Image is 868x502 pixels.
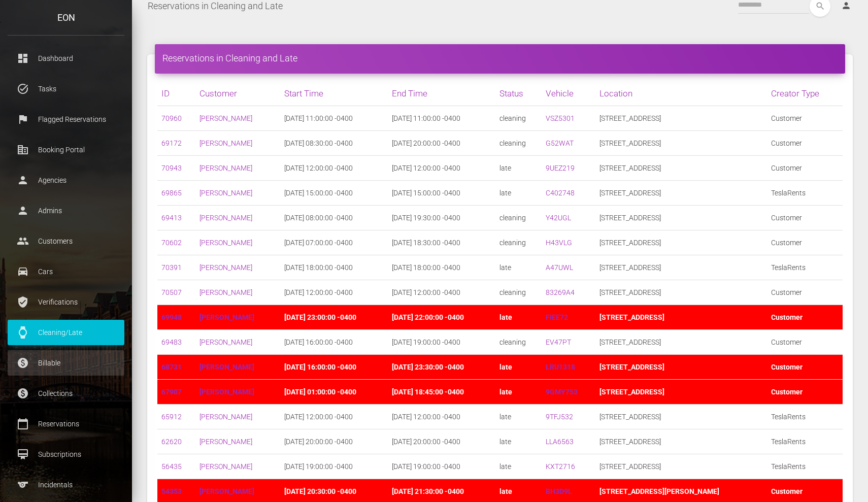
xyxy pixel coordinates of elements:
td: [DATE] 12:00:00 -0400 [280,405,388,429]
a: EV47PT [546,338,571,346]
a: [PERSON_NAME] [199,487,254,495]
td: [STREET_ADDRESS] [595,230,767,255]
i: person [841,1,851,11]
td: [DATE] 23:00:00 -0400 [280,305,388,330]
a: sports Incidentals [8,472,124,497]
td: late [495,405,542,429]
a: person Admins [8,198,124,223]
td: [DATE] 07:00:00 -0400 [280,230,388,255]
td: [DATE] 20:00:00 -0400 [388,429,495,454]
p: Customers [15,233,117,249]
p: Dashboard [15,51,117,66]
a: C402748 [546,189,575,197]
p: Verifications [15,294,117,310]
p: Collections [15,386,117,401]
p: Incidentals [15,477,117,492]
th: Customer [195,81,280,106]
td: late [495,181,542,206]
td: late [495,305,542,330]
a: KXT2716 [546,462,575,471]
p: Cars [15,264,117,279]
td: [DATE] 18:00:00 -0400 [280,255,388,280]
td: [DATE] 19:00:00 -0400 [388,330,495,355]
a: BH3D9L [546,487,572,495]
a: 9TFJ532 [546,413,573,421]
a: [PERSON_NAME] [199,189,252,197]
td: [DATE] 12:00:00 -0400 [388,280,495,305]
td: [DATE] 18:30:00 -0400 [388,230,495,255]
th: Vehicle [542,81,595,106]
th: Status [495,81,542,106]
a: 69865 [161,189,182,197]
td: TeslaRents [767,181,843,206]
p: Cleaning/Late [15,325,117,340]
a: card_membership Subscriptions [8,442,124,467]
td: [DATE] 19:00:00 -0400 [388,454,495,479]
td: [DATE] 11:00:00 -0400 [388,106,495,131]
td: [DATE] 12:00:00 -0400 [280,156,388,181]
td: TeslaRents [767,429,843,454]
td: [DATE] 16:00:00 -0400 [280,355,388,380]
td: [DATE] 08:30:00 -0400 [280,131,388,156]
a: 83269A4 [546,288,575,296]
td: TeslaRents [767,405,843,429]
a: 70507 [161,288,182,296]
a: G52WAT [546,139,574,147]
td: Customer [767,230,843,255]
p: Tasks [15,81,117,96]
td: late [495,156,542,181]
th: ID [157,81,195,106]
td: [DATE] 19:00:00 -0400 [280,454,388,479]
td: [STREET_ADDRESS] [595,206,767,230]
a: 69172 [161,139,182,147]
td: [STREET_ADDRESS] [595,330,767,355]
a: 69948 [161,313,182,321]
td: [DATE] 12:00:00 -0400 [388,405,495,429]
td: [DATE] 20:00:00 -0400 [280,429,388,454]
td: late [495,380,542,405]
a: watch Cleaning/Late [8,320,124,345]
a: dashboard Dashboard [8,46,124,71]
a: [PERSON_NAME] [199,313,254,321]
td: cleaning [495,230,542,255]
a: people Customers [8,228,124,254]
td: Customer [767,106,843,131]
td: [STREET_ADDRESS] [595,405,767,429]
td: Customer [767,131,843,156]
td: [STREET_ADDRESS] [595,131,767,156]
td: [DATE] 12:00:00 -0400 [388,156,495,181]
td: [STREET_ADDRESS] [595,255,767,280]
p: Flagged Reservations [15,112,117,127]
a: drive_eta Cars [8,259,124,284]
a: [PERSON_NAME] [199,363,254,371]
a: [PERSON_NAME] [199,214,252,222]
a: flag Flagged Reservations [8,107,124,132]
p: Booking Portal [15,142,117,157]
a: 9UEZ219 [546,164,575,172]
a: verified_user Verifications [8,289,124,315]
a: 9GMY753 [546,388,578,396]
a: [PERSON_NAME] [199,239,252,247]
a: task_alt Tasks [8,76,124,102]
td: Customer [767,330,843,355]
a: [PERSON_NAME] [199,462,252,471]
td: late [495,355,542,380]
a: corporate_fare Booking Portal [8,137,124,162]
td: [STREET_ADDRESS] [595,429,767,454]
td: Customer [767,355,843,380]
p: Agencies [15,173,117,188]
td: [DATE] 08:00:00 -0400 [280,206,388,230]
a: [PERSON_NAME] [199,114,252,122]
p: Subscriptions [15,447,117,462]
td: [STREET_ADDRESS] [595,106,767,131]
a: 69483 [161,338,182,346]
td: TeslaRents [767,454,843,479]
th: Start Time [280,81,388,106]
td: [DATE] 22:00:00 -0400 [388,305,495,330]
a: LLA6563 [546,438,574,446]
th: Creator Type [767,81,843,106]
a: 67907 [161,388,182,396]
a: [PERSON_NAME] [199,164,252,172]
td: Customer [767,206,843,230]
th: End Time [388,81,495,106]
